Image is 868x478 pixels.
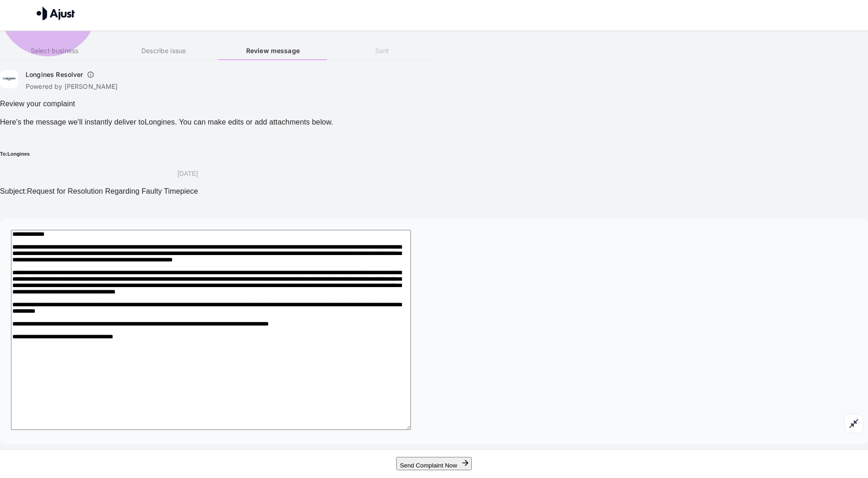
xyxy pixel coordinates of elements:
[109,46,218,56] h6: Describe issue
[37,6,75,20] img: Ajust
[26,82,118,91] p: Powered by [PERSON_NAME]
[26,70,83,79] h6: Longines Resolver
[328,46,437,56] h6: Sent
[396,457,472,470] button: Send Complaint Now
[218,46,327,56] h6: Review message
